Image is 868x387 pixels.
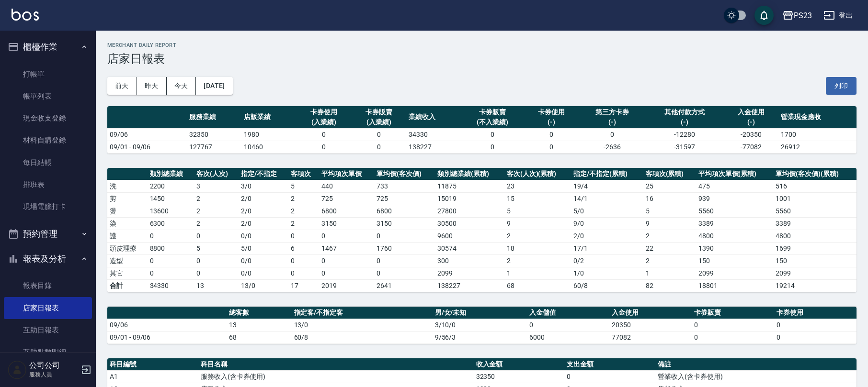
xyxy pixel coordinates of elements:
th: 卡券使用 [774,307,857,319]
button: PS23 [778,6,816,25]
td: 5 [643,205,696,217]
td: 14 / 1 [571,192,643,205]
td: 2 / 0 [571,230,643,242]
td: 0 / 0 [239,254,288,267]
td: 2200 [148,180,194,192]
td: 1700 [778,128,857,141]
td: 1 / 0 [571,267,643,279]
td: 5 [504,205,571,217]
td: 頭皮理療 [107,242,148,254]
td: 燙 [107,205,148,217]
td: 34330 [148,279,194,292]
td: 9 [643,217,696,230]
div: (-) [726,117,776,127]
td: 440 [319,180,374,192]
td: 0 [579,128,646,141]
td: 2099 [435,267,504,279]
td: 0 [527,319,609,331]
td: 6 [288,242,319,254]
td: 2019 [319,279,374,292]
td: 10460 [241,141,297,153]
th: 指定/不指定(累積) [571,168,643,180]
td: 20350 [609,319,692,331]
td: 染 [107,217,148,230]
div: (-) [582,117,643,127]
td: 服務收入(含卡券使用) [198,370,474,383]
td: 13/0 [239,279,288,292]
td: A1 [107,370,198,383]
td: 0 [774,319,857,331]
div: (-) [648,117,721,127]
td: 09/06 [107,319,227,331]
td: 3/10/0 [433,319,527,331]
a: 帳單列表 [4,85,92,107]
a: 材料自購登錄 [4,129,92,151]
td: 2 [288,205,319,217]
div: 其他付款方式 [648,107,721,117]
th: 客次(人次)(累積) [504,168,571,180]
td: 其它 [107,267,148,279]
td: 0 [297,128,352,141]
td: 2 [504,254,571,267]
td: 138227 [406,141,461,153]
td: 1450 [148,192,194,205]
td: 9 / 0 [571,217,643,230]
td: 11875 [435,180,504,192]
button: 前天 [107,77,137,95]
a: 互助日報表 [4,319,92,341]
td: 19 / 4 [571,180,643,192]
a: 互助點數明細 [4,341,92,363]
button: 登出 [820,7,857,24]
td: -77082 [723,141,778,153]
td: 138227 [435,279,504,292]
td: 9600 [435,230,504,242]
th: 指定客/不指定客 [292,307,433,319]
td: 2 [288,192,319,205]
td: 2 / 0 [239,205,288,217]
div: 入金使用 [726,107,776,117]
th: 客次(人次) [194,168,239,180]
td: 2099 [696,267,774,279]
td: 13600 [148,205,194,217]
div: 卡券販賣 [463,107,522,117]
td: -2636 [579,141,646,153]
td: 4800 [696,230,774,242]
td: 5 / 0 [239,242,288,254]
td: 6000 [527,331,609,343]
td: 0 [194,254,239,267]
h2: Merchant Daily Report [107,42,857,48]
td: 2641 [374,279,435,292]
td: -31597 [645,141,723,153]
button: 列印 [826,77,857,95]
td: 0 [692,331,774,343]
td: 150 [773,254,857,267]
table: a dense table [107,307,857,344]
h3: 店家日報表 [107,52,857,66]
a: 現場電腦打卡 [4,196,92,218]
td: 15019 [435,192,504,205]
td: 1980 [241,128,297,141]
td: 5560 [773,205,857,217]
td: 17 [288,279,319,292]
th: 店販業績 [241,106,297,129]
td: 27800 [435,205,504,217]
button: 今天 [167,77,196,95]
td: 1001 [773,192,857,205]
th: 指定/不指定 [239,168,288,180]
td: 2 [504,230,571,242]
td: 68 [504,279,571,292]
td: 300 [435,254,504,267]
td: 洗 [107,180,148,192]
img: Person [8,360,27,379]
td: 150 [696,254,774,267]
td: 2 / 0 [239,192,288,205]
td: 0 [288,267,319,279]
th: 入金使用 [609,307,692,319]
td: 5560 [696,205,774,217]
td: 22 [643,242,696,254]
img: Logo [11,9,39,21]
th: 男/女/未知 [433,307,527,319]
td: 127767 [187,141,242,153]
td: 30500 [435,217,504,230]
td: 6800 [374,205,435,217]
